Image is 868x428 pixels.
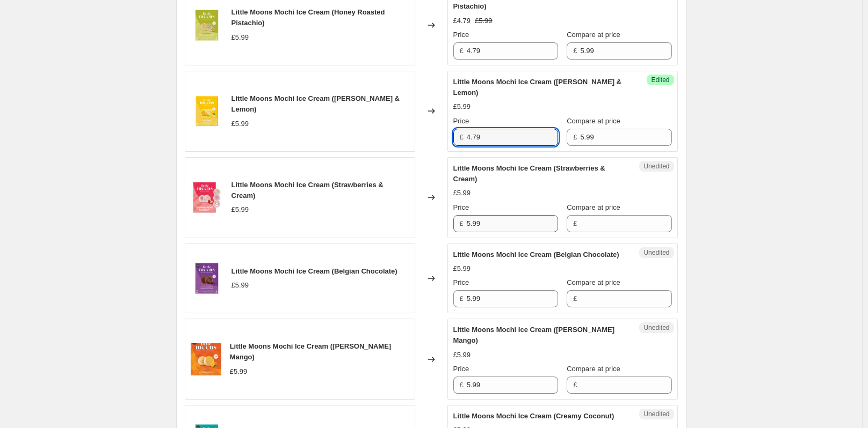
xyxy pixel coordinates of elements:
[573,294,577,302] span: £
[460,381,464,389] span: £
[460,47,464,55] span: £
[191,343,221,375] img: 6e561d4b-3d52-4b41-abc3-973e8b027cb0_3250e154-ab49-44ab-9748-687a35449d04_80x.jpg
[643,410,669,418] span: Unedited
[567,203,620,211] span: Compare at price
[232,119,249,129] div: £5.99
[453,117,469,125] span: Price
[232,94,400,113] span: Little Moons Mochi Ice Cream ([PERSON_NAME] & Lemon)
[453,78,621,97] span: Little Moons Mochi Ice Cream ([PERSON_NAME] & Lemon)
[453,101,471,112] div: £5.99
[651,76,669,84] span: Edited
[573,219,577,227] span: £
[453,164,605,183] span: Little Moons Mochi Ice Cream (Strawberries & Cream)
[453,326,614,344] span: Little Moons Mochi Ice Cream ([PERSON_NAME] Mango)
[573,133,577,141] span: £
[453,16,471,26] div: £4.79
[230,366,248,377] div: £5.99
[232,32,249,43] div: £5.99
[460,219,464,227] span: £
[232,267,397,275] span: Little Moons Mochi Ice Cream (Belgian Chocolate)
[453,412,614,420] span: Little Moons Mochi Ice Cream (Creamy Coconut)
[232,181,384,200] span: Little Moons Mochi Ice Cream (Strawberries & Cream)
[573,381,577,389] span: £
[191,9,223,41] img: b4a45d6b-8bf1-467c-872b-768d00ff3a18_b7511ff7-a1e6-4946-912a-97410d5adb0a_80x.jpg
[191,262,223,294] img: fc9dbdde-3b96-4e1d-b306-3c368781a9e0_4070b54e-4850-4891-b52d-321cc30e4964_80x.jpg
[230,342,391,361] span: Little Moons Mochi Ice Cream ([PERSON_NAME] Mango)
[232,280,249,291] div: £5.99
[453,350,471,360] div: £5.99
[567,117,620,125] span: Compare at price
[453,365,469,373] span: Price
[191,181,223,213] img: d92dcb1b-ad76-4591-b491-3b6cccc0c0ed_883f5b86-d055-42fc-8b03-ea2e2d42d7b5_80x.jpg
[460,133,464,141] span: £
[567,31,620,39] span: Compare at price
[453,263,471,274] div: £5.99
[453,203,469,211] span: Price
[232,204,249,215] div: £5.99
[191,95,223,127] img: 9a5d5edd-3bd2-4285-a425-583a863df3a8_1609e82d-e575-463d-9d12-28868e609918_80x.jpg
[573,47,577,55] span: £
[453,250,619,259] span: Little Moons Mochi Ice Cream (Belgian Chocolate)
[460,294,464,302] span: £
[453,31,469,39] span: Price
[475,16,493,26] strike: £5.99
[643,323,669,332] span: Unedited
[567,278,620,286] span: Compare at price
[643,162,669,171] span: Unedited
[567,365,620,373] span: Compare at price
[643,248,669,257] span: Unedited
[453,278,469,286] span: Price
[232,8,385,27] span: Little Moons Mochi Ice Cream (Honey Roasted Pistachio)
[453,188,471,198] div: £5.99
